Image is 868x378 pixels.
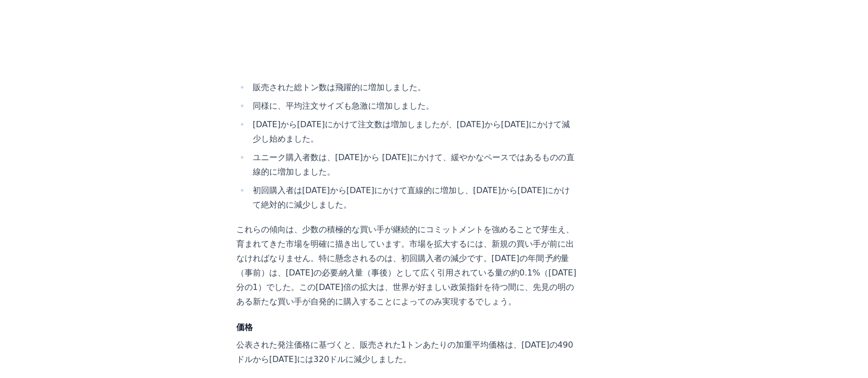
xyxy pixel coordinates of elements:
[253,82,426,92] font: 販売された総トン数は飛躍的に増加しました。
[338,268,355,278] font: 納入
[253,152,575,177] font: ユニーク購入者数は、[DATE]から [DATE]にかけて、緩やかなペースではあるものの直線的に増加しました。
[253,101,434,111] font: 同様に、平均注文サイズも急激に増加しました。
[236,322,253,332] font: 価格
[236,340,574,364] font: 公表された発注価格に基づくと、販売された1トンあたりの加重平均価格は、[DATE]の490ドルから[DATE]には320ドルに減少しました。
[253,119,570,144] font: [DATE]から[DATE]にかけて注文数は増加しましたが、[DATE]から[DATE]にかけて減少し始めました。
[236,268,577,306] font: 量（事後）として広く引用されている量の約0.1%（[DATE]分の1）でした。この[DATE]倍の拡大は、世界が好ましい政策指針を待つ間に、先見の明のある新たな買い手が自発的に購入することによっ...
[236,225,574,263] font: これらの傾向は、少数の積極的な買い手が継続的にコミットメントを強めることで芽生え、育まれてきた市場を明確に描き出しています。市場を拡大するには、新規の買い手が前に出なければなりません。特に懸念さ...
[544,253,561,263] font: 予約
[253,185,570,210] font: 初回購入者は[DATE]から[DATE]にかけて直線的に増加し、[DATE]から[DATE]にかけて絶対的に減少しました。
